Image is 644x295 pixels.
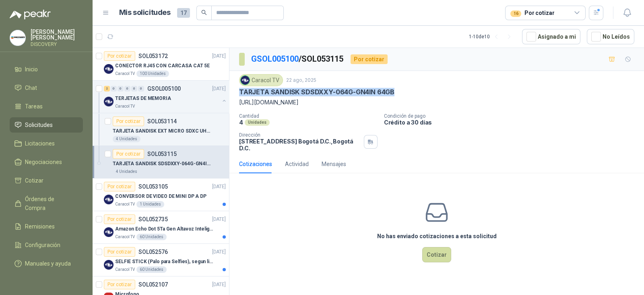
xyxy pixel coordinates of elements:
div: 4 Unidades [113,136,140,142]
a: Por cotizarSOL053105[DATE] Company LogoCONVERSOR DE VIDEO DE MINI DP A DPCaracol TV1 Unidades [93,179,229,211]
a: Solicitudes [10,117,83,133]
p: SOL052735 [138,216,168,222]
a: Manuales y ayuda [10,256,83,271]
div: Por cotizar [104,280,135,289]
p: TARJETA SANDISK SDSDXXY-064G-GN4IN 64GB [113,160,213,168]
a: Órdenes de Compra [10,191,83,216]
span: Chat [25,83,37,92]
img: Company Logo [104,64,114,74]
a: Por cotizarSOL053172[DATE] Company LogoCONECTOR RJ45 CON CARCASA CAT 5ECaracol TV100 Unidades [93,48,229,81]
div: 1 - 10 de 10 [469,30,516,43]
p: SOL053114 [147,118,177,124]
p: Crédito a 30 días [384,119,641,126]
div: 1 Unidades [136,201,164,208]
p: [PERSON_NAME] [PERSON_NAME] [31,29,83,40]
div: 2 [104,86,110,91]
img: Logo peakr [10,10,51,19]
p: TARJETA SANDISK SDSDXXY-064G-GN4IN 64GB [239,88,394,96]
span: Negociaciones [25,158,62,166]
div: 0 [118,86,124,91]
div: Por cotizar [113,149,144,159]
p: SOL052107 [138,282,168,287]
div: Por cotizar [104,214,135,224]
img: Company Logo [104,227,114,237]
a: Cotizar [10,173,83,188]
p: [DATE] [212,248,226,256]
span: Licitaciones [25,139,55,148]
p: Caracol TV [115,234,135,240]
div: 0 [111,86,117,91]
div: Mensajes [322,160,346,168]
div: 100 Unidades [136,71,169,77]
button: Cotizar [422,247,451,262]
p: CONECTOR RJ45 CON CARCASA CAT 5E [115,62,210,70]
div: 60 Unidades [136,266,167,273]
div: Cotizaciones [239,160,272,168]
div: Por cotizar [104,182,135,191]
a: GSOL005100 [251,54,299,64]
p: SOL053115 [147,151,177,157]
img: Company Logo [241,76,250,85]
div: 0 [131,86,137,91]
p: Cantidad [239,113,378,119]
div: Por cotizar [113,116,144,126]
h3: No has enviado cotizaciones a esta solicitud [377,232,497,241]
span: Solicitudes [25,120,53,129]
div: Por cotizar [351,54,388,64]
p: [DATE] [212,183,226,191]
a: Por cotizarSOL052576[DATE] Company LogoSELFIE STICK (Palo para Selfies), segun link adjuntoCaraco... [93,244,229,276]
div: Actividad [285,160,309,168]
p: SOL053172 [138,53,168,59]
div: Por cotizar [104,247,135,257]
button: No Leídos [587,29,634,44]
p: Caracol TV [115,71,135,77]
img: Company Logo [104,97,114,106]
a: Remisiones [10,219,83,234]
div: Por cotizar [104,51,135,61]
p: SELFIE STICK (Palo para Selfies), segun link adjunto [115,258,215,266]
div: Unidades [245,119,270,126]
span: Cotizar [25,176,43,185]
p: Caracol TV [115,103,135,110]
p: DISCOVERY [31,42,83,47]
p: / SOL053115 [251,53,344,65]
p: Amazon Echo Dot 5Ta Gen Altavoz Inteligente Alexa Azul [115,225,215,233]
a: Por cotizarSOL052735[DATE] Company LogoAmazon Echo Dot 5Ta Gen Altavoz Inteligente Alexa AzulCara... [93,211,229,244]
button: Asignado a mi [522,29,580,44]
p: [DATE] [212,216,226,223]
p: CONVERSOR DE VIDEO DE MINI DP A DP [115,193,206,200]
span: Configuración [25,241,60,249]
p: SOL053105 [138,184,168,189]
div: 60 Unidades [136,234,167,240]
img: Company Logo [104,195,114,204]
p: 22 ago, 2025 [286,77,316,84]
p: GSOL005100 [147,86,181,91]
p: Dirección [239,132,361,138]
img: Company Logo [10,30,25,46]
p: 4 [239,119,243,126]
p: [DATE] [212,85,226,93]
p: Caracol TV [115,266,135,273]
div: 4 Unidades [113,168,140,175]
a: Negociaciones [10,154,83,170]
p: [STREET_ADDRESS] Bogotá D.C. , Bogotá D.C. [239,138,361,152]
p: TERJETAS DE MEMORIA [115,95,171,102]
span: Tareas [25,102,43,111]
span: Órdenes de Compra [25,195,75,212]
div: Por cotizar [510,8,554,17]
span: Remisiones [25,222,55,231]
div: 0 [138,86,144,91]
h1: Mis solicitudes [119,7,171,19]
span: 17 [177,8,190,18]
span: search [201,10,207,15]
div: 16 [510,10,521,17]
img: Company Logo [104,260,114,270]
a: Chat [10,80,83,96]
span: Inicio [25,65,38,74]
a: 2 0 0 0 0 0 GSOL005100[DATE] Company LogoTERJETAS DE MEMORIACaracol TV [104,84,227,110]
a: Inicio [10,62,83,77]
a: Licitaciones [10,136,83,151]
a: Configuración [10,237,83,253]
a: Por cotizarSOL053115TARJETA SANDISK SDSDXXY-064G-GN4IN 64GB4 Unidades [93,146,229,179]
a: Tareas [10,99,83,114]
